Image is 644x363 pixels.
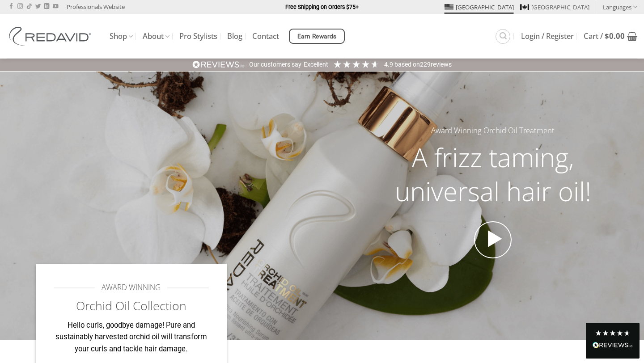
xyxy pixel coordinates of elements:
[35,4,41,10] a: Follow on Twitter
[595,329,631,337] div: 4.8 Stars
[521,33,574,40] span: Login / Register
[605,31,625,41] bdi: 0.00
[289,29,345,44] a: Earn Rewards
[584,33,625,40] span: Cart /
[53,4,58,10] a: Follow on YouTube
[143,28,169,45] a: About
[377,140,608,208] h2: A frizz taming, universal hair oil!
[17,4,23,10] a: Follow on Instagram
[420,61,431,68] span: 229
[603,0,637,13] a: Languages
[593,340,633,352] div: Read All Reviews
[304,60,328,69] div: Excellent
[496,29,510,44] a: Search
[192,60,245,69] img: REVIEWS.io
[249,60,301,69] div: Our customers say
[44,4,49,10] a: Follow on LinkedIn
[521,28,574,44] a: Login / Register
[520,0,589,14] a: [GEOGRAPHIC_DATA]
[179,28,217,44] a: Pro Stylists
[586,323,640,359] div: Read All Reviews
[285,4,359,10] strong: Free Shipping on Orders $75+
[593,342,633,348] img: REVIEWS.io
[394,61,420,68] span: Based on
[252,28,279,44] a: Contact
[110,28,133,45] a: Shop
[605,31,609,41] span: $
[445,0,514,14] a: [GEOGRAPHIC_DATA]
[584,26,637,46] a: View cart
[384,61,394,68] span: 4.9
[26,4,32,10] a: Follow on TikTok
[474,221,512,259] a: Open video in lightbox
[8,4,14,10] a: Follow on Facebook
[7,27,96,46] img: REDAVID Salon Products | United States
[227,28,242,44] a: Blog
[333,59,380,69] div: 4.91 Stars
[102,282,161,294] span: AWARD WINNING
[377,125,608,137] h5: Award Winning Orchid Oil Treatment
[54,298,209,314] h2: Orchid Oil Collection
[431,61,452,68] span: reviews
[297,32,337,42] span: Earn Rewards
